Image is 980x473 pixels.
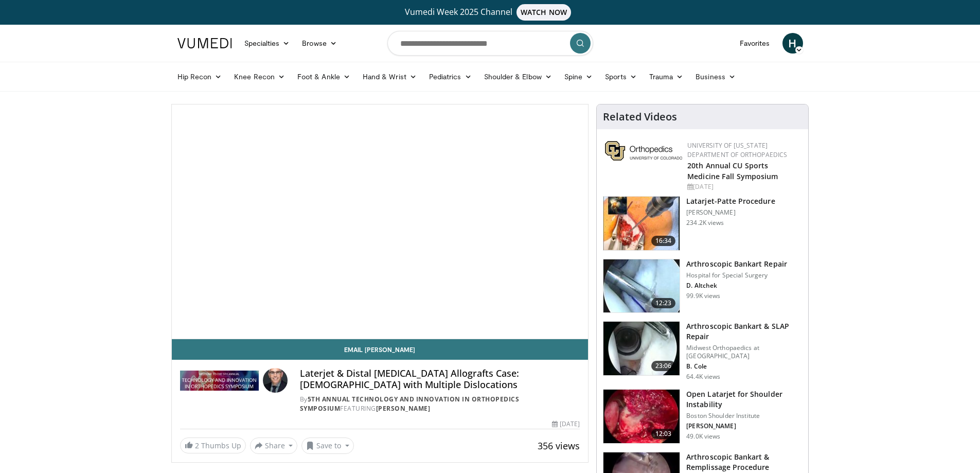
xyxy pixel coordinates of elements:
a: 12:03 Open Latarjet for Shoulder Instability Boston Shoulder Institute [PERSON_NAME] 49.0K views [603,389,802,444]
a: 20th Annual CU Sports Medicine Fall Symposium [687,161,778,181]
a: Favorites [734,33,776,54]
a: 2 Thumbs Up [180,437,246,453]
h4: Laterjet & Distal [MEDICAL_DATA] Allografts Case: [DEMOGRAPHIC_DATA] with Multiple Dislocations [300,368,580,390]
a: Email [PERSON_NAME] [172,339,589,360]
span: 16:34 [651,236,676,246]
a: 5th Annual Technology and Innovation in Orthopedics Symposium [300,395,520,413]
h3: Arthroscopic Bankart & Remplissage Procedure [686,452,802,472]
div: By FEATURING [300,395,580,413]
span: WATCH NOW [516,4,571,21]
p: Boston Shoulder Institute [686,412,802,420]
img: 5th Annual Technology and Innovation in Orthopedics Symposium [180,368,259,393]
span: 12:23 [651,298,676,308]
p: 64.4K views [686,373,720,381]
a: Pediatrics [423,66,478,87]
img: 617583_3.png.150x105_q85_crop-smart_upscale.jpg [603,197,680,250]
a: Business [689,66,742,87]
img: VuMedi Logo [177,38,232,48]
span: 2 [195,441,199,450]
input: Search topics, interventions [387,31,593,56]
a: Knee Recon [228,66,291,87]
a: H [782,33,803,54]
span: 12:03 [651,429,676,439]
a: Sports [599,66,643,87]
a: Hand & Wrist [357,66,423,87]
a: Shoulder & Elbow [478,66,558,87]
span: 356 views [538,440,580,452]
a: Specialties [238,33,296,54]
p: D. Altchek [686,282,787,290]
a: Vumedi Week 2025 ChannelWATCH NOW [179,4,801,21]
div: [DATE] [687,182,800,191]
p: B. Cole [686,362,802,371]
button: Save to [301,437,354,454]
a: 12:23 Arthroscopic Bankart Repair Hospital for Special Surgery D. Altchek 99.9K views [603,259,802,313]
h3: Latarjet-Patte Procedure [686,196,775,206]
div: [DATE] [552,419,580,429]
a: University of [US_STATE] Department of Orthopaedics [687,141,787,159]
p: [PERSON_NAME] [686,422,802,430]
span: 23:06 [651,361,676,371]
img: 10039_3.png.150x105_q85_crop-smart_upscale.jpg [603,259,680,313]
p: 99.9K views [686,292,720,300]
img: 355603a8-37da-49b6-856f-e00d7e9307d3.png.150x105_q85_autocrop_double_scale_upscale_version-0.2.png [605,141,682,161]
p: Hospital for Special Surgery [686,271,787,279]
p: [PERSON_NAME] [686,208,775,217]
a: Hip Recon [171,66,228,87]
h3: Arthroscopic Bankart & SLAP Repair [686,321,802,342]
p: 49.0K views [686,432,720,441]
p: Midwest Orthopaedics at [GEOGRAPHIC_DATA] [686,344,802,360]
h3: Open Latarjet for Shoulder Instability [686,389,802,410]
p: 234.2K views [686,219,724,227]
img: Avatar [263,368,288,393]
img: cole_0_3.png.150x105_q85_crop-smart_upscale.jpg [603,322,680,375]
button: Share [250,437,298,454]
a: 16:34 Latarjet-Patte Procedure [PERSON_NAME] 234.2K views [603,196,802,251]
img: 944938_3.png.150x105_q85_crop-smart_upscale.jpg [603,390,680,443]
a: Spine [558,66,599,87]
a: Trauma [643,66,690,87]
a: Foot & Ankle [291,66,357,87]
a: [PERSON_NAME] [376,404,431,413]
a: Browse [296,33,343,54]
video-js: Video Player [172,104,589,339]
a: 23:06 Arthroscopic Bankart & SLAP Repair Midwest Orthopaedics at [GEOGRAPHIC_DATA] B. Cole 64.4K ... [603,321,802,381]
h3: Arthroscopic Bankart Repair [686,259,787,269]
h4: Related Videos [603,111,677,123]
